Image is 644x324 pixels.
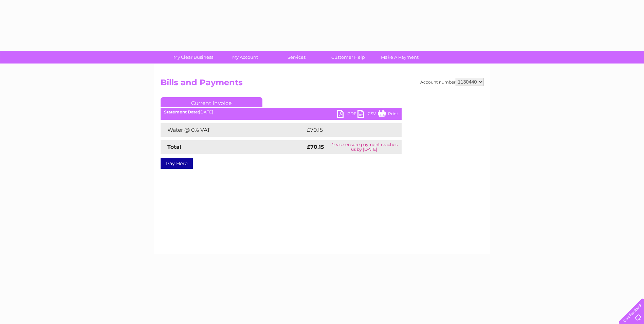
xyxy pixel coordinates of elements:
[307,144,324,150] strong: £70.15
[327,140,401,154] td: Please ensure payment reaches us by [DATE]
[161,123,305,137] td: Water @ 0% VAT
[305,123,387,137] td: £70.15
[320,51,376,64] a: Customer Help
[165,51,221,64] a: My Clear Business
[269,51,325,64] a: Services
[378,110,398,120] a: Print
[420,78,484,86] div: Account number
[337,110,357,120] a: PDF
[372,51,428,64] a: Make A Payment
[161,158,193,169] a: Pay Here
[217,51,273,64] a: My Account
[161,110,402,114] div: [DATE]
[167,144,181,150] strong: Total
[161,78,484,91] h2: Bills and Payments
[164,109,199,114] b: Statement Date:
[357,110,378,120] a: CSV
[161,97,262,107] a: Current Invoice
